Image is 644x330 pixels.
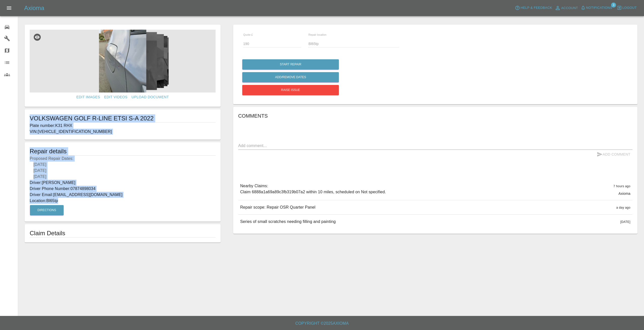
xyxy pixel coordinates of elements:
[30,114,216,122] h1: VOLKSWAGEN GOLF R-LINE ETSI S-A 2022
[30,174,216,180] div: [DATE]
[30,205,64,215] button: Directions
[616,4,638,12] button: Logout
[30,30,216,92] img: 2e7da162-32e8-49ed-ad86-683081b6e601
[243,33,253,36] span: Quote £
[240,219,336,225] p: Series of small scratches needing filling and painting
[586,5,612,11] span: Notifications
[3,2,15,14] button: Open drawer
[102,92,130,102] a: Edit Videos
[622,5,637,11] span: Logout
[618,191,630,196] p: Axioma
[561,5,578,11] span: Account
[242,59,339,70] button: Start Repair
[238,112,632,120] h6: Comments
[30,186,216,192] p: Driver Phone Number: 07874898034
[579,4,614,12] button: Notifications
[613,184,630,188] span: 7 hours ago
[24,4,44,12] h5: Axioma
[240,183,386,195] p: Nearby Claims: Claim 6888a1a69a89c3fb319b07a2 within 10 miles, scheduled on Not specified.
[242,72,339,82] button: Add/Remove Dates
[4,320,640,327] h6: Copyright © 2025 Axioma
[130,92,171,102] a: Upload Document
[242,85,339,95] button: Raise issue
[30,156,216,180] p: Proposed Repair Dates:
[30,147,216,155] h5: Repair details
[30,192,216,198] p: Driver Email: [EMAIL_ADDRESS][DOMAIN_NAME]
[30,198,216,204] p: Location: Bl65tp
[30,129,216,135] p: VIN: [VEHICLE_IDENTIFICATION_NUMBER]
[553,4,579,12] a: Account
[30,162,216,168] div: [DATE]
[74,92,102,102] a: Edit Images
[30,123,216,129] p: Plate number: K31 RHX
[616,206,630,209] span: a day ago
[30,229,216,237] h1: Claim Details
[620,220,630,224] span: [DATE]
[611,3,616,8] span: 3
[30,168,216,174] div: [DATE]
[308,33,327,36] span: Repair location
[520,5,552,11] span: Help & Feedback
[30,180,216,186] p: Driver: [PERSON_NAME]
[514,4,553,12] button: Help & Feedback
[240,204,315,210] p: Repair scope: Repair OSR Quarter Panel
